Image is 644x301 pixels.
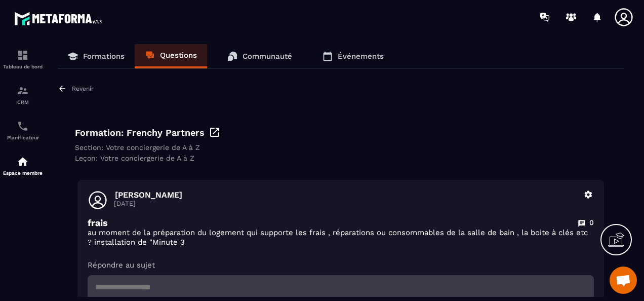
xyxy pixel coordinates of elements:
[17,156,29,168] img: automations
[17,49,29,61] img: formation
[3,99,43,105] p: CRM
[135,44,207,68] a: Questions
[217,44,302,68] a: Communauté
[14,9,105,28] img: logo
[3,42,43,77] a: formationformationTableau de bord
[589,218,594,228] p: 0
[3,170,43,176] p: Espace membre
[83,52,125,61] p: Formations
[3,148,43,183] a: automationsautomationsEspace membre
[3,135,43,140] p: Planificateur
[88,217,108,228] p: frais
[610,267,637,294] div: Ouvrir le chat
[75,143,607,152] div: Section: Votre conciergerie de A à Z
[338,52,384,61] p: Événements
[75,126,607,138] div: Formation: Frenchy Partners
[75,154,607,162] div: Leçon: Votre conciergerie de A à Z
[88,228,594,247] p: au moment de la préparation du logement qui supporte les frais , réparations ou consommables de l...
[17,85,29,97] img: formation
[88,260,594,270] p: Répondre au sujet
[58,44,135,68] a: Formations
[114,200,578,207] p: [DATE]
[243,52,292,61] p: Communauté
[115,190,578,200] p: [PERSON_NAME]
[3,77,43,112] a: formationformationCRM
[160,51,197,60] p: Questions
[17,120,29,132] img: scheduler
[72,85,94,92] p: Revenir
[312,44,394,68] a: Événements
[3,64,43,69] p: Tableau de bord
[3,112,43,148] a: schedulerschedulerPlanificateur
